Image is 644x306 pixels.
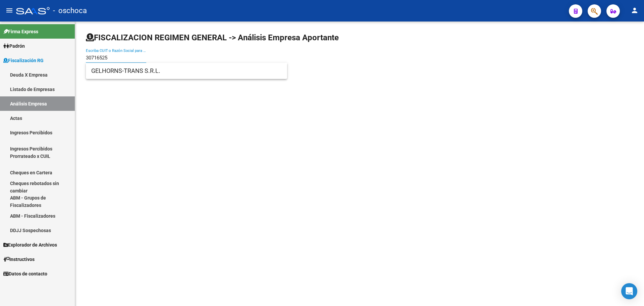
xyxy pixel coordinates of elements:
span: Padrón [3,42,25,50]
mat-icon: person [631,6,639,14]
h1: FISCALIZACION REGIMEN GENERAL -> Análisis Empresa Aportante [86,32,339,43]
span: GELHORNS-TRANS S.R.L. [91,63,282,79]
span: Explorador de Archivos [3,241,57,249]
span: Fiscalización RG [3,57,44,64]
span: Instructivos [3,256,35,263]
mat-icon: menu [5,6,13,14]
span: Datos de contacto [3,270,47,277]
div: Open Intercom Messenger [621,283,637,299]
span: - oschoca [53,3,87,18]
span: Firma Express [3,28,38,35]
